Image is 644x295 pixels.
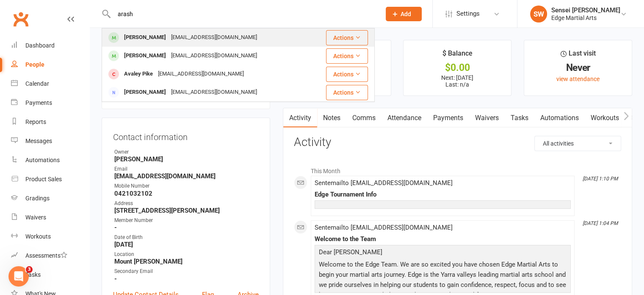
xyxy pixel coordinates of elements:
a: Automations [11,151,89,170]
a: Gradings [11,189,89,208]
span: Settings [456,4,480,23]
li: This Month [294,162,621,176]
div: $ Balance [442,48,473,63]
div: Workouts [25,233,51,240]
div: $0.00 [411,63,503,72]
strong: - [114,275,259,283]
div: [EMAIL_ADDRESS][DOMAIN_NAME] [169,50,260,62]
a: Workouts [585,108,625,128]
div: Payments [25,99,52,106]
a: Reports [11,112,89,132]
div: Messages [25,138,52,144]
div: [PERSON_NAME] [122,31,169,44]
a: Payments [11,93,89,112]
span: Sent email to [EMAIL_ADDRESS][DOMAIN_NAME] [315,224,453,231]
h3: Activity [294,136,621,149]
a: Messages [11,132,89,151]
div: [EMAIL_ADDRESS][DOMAIN_NAME] [169,86,260,98]
strong: - [114,224,259,231]
div: Avaley Pike [122,68,155,80]
strong: [EMAIL_ADDRESS][DOMAIN_NAME] [114,172,259,180]
button: Actions [326,85,368,100]
div: Member Number [114,216,259,225]
a: Activity [283,108,317,128]
div: [EMAIL_ADDRESS][DOMAIN_NAME] [155,68,246,80]
a: Notes [317,108,346,128]
a: Waivers [469,108,505,128]
a: Dashboard [11,36,89,55]
a: Assessments [11,246,89,265]
div: Calendar [25,80,49,87]
strong: [DATE] [114,241,259,248]
p: Dear [PERSON_NAME] [317,247,569,259]
div: Location [114,250,259,258]
div: Product Sales [25,176,62,183]
div: Edge Tournament Info [315,191,571,198]
a: Attendance [381,108,427,128]
div: [PERSON_NAME] [122,86,169,98]
button: Actions [326,30,368,45]
span: Sent email to [EMAIL_ADDRESS][DOMAIN_NAME] [315,179,453,187]
strong: [PERSON_NAME] [114,155,259,163]
div: People [25,61,44,68]
strong: [STREET_ADDRESS][PERSON_NAME] [114,207,259,214]
iframe: Intercom live chat [8,266,29,287]
a: Comms [346,108,381,128]
a: Automations [534,108,585,128]
a: Product Sales [11,170,89,189]
div: Date of Birth [114,233,259,242]
div: Edge Martial Arts [551,14,620,22]
h3: Contact information [113,129,259,142]
a: Clubworx [10,8,31,30]
div: Secondary Email [114,267,259,275]
div: Assessments [25,252,67,259]
i: [DATE] 1:10 PM [583,176,618,182]
strong: Mount [PERSON_NAME] [114,258,259,265]
div: Dashboard [25,42,55,49]
div: Never [532,63,624,72]
div: SW [530,6,547,22]
a: Tasks [505,108,534,128]
button: Actions [326,48,368,64]
a: Workouts [11,227,89,246]
a: view attendance [556,76,600,82]
i: [DATE] 1:04 PM [583,220,618,226]
div: Owner [114,148,259,156]
a: Waivers [11,208,89,227]
div: Last visit [561,48,596,63]
div: Welcome to the Team [315,236,571,243]
div: Reports [25,118,46,125]
a: Tasks [11,265,89,284]
div: Sensei [PERSON_NAME] [551,6,620,14]
p: Next: [DATE] Last: n/a [411,74,503,88]
a: Calendar [11,74,89,93]
button: Actions [326,67,368,82]
a: Payments [427,108,469,128]
strong: 0421032102 [114,190,259,197]
div: Address [114,199,259,208]
button: Add [386,7,422,21]
div: Email [114,165,259,173]
div: Mobile Number [114,182,259,190]
span: 3 [26,266,33,273]
div: [PERSON_NAME] [122,50,169,62]
div: Waivers [25,214,46,221]
span: Add [401,11,411,17]
a: People [11,55,89,74]
div: Gradings [25,195,50,202]
div: [EMAIL_ADDRESS][DOMAIN_NAME] [169,31,260,44]
div: Tasks [25,271,41,278]
div: Automations [25,157,60,163]
input: Search... [111,8,375,20]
